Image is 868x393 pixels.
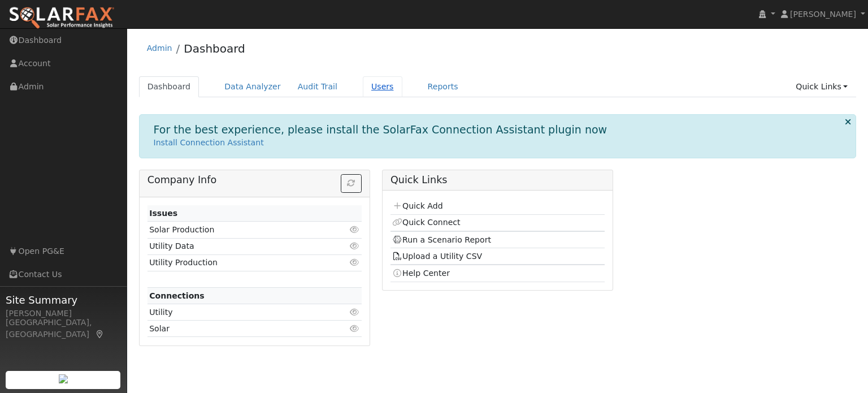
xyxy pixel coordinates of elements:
a: Users [363,76,402,97]
i: Click to view [350,242,360,250]
a: Dashboard [139,76,199,97]
i: Click to view [350,325,360,332]
i: Click to view [350,308,360,316]
a: Quick Links [787,76,856,97]
i: Click to view [350,226,360,234]
span: [PERSON_NAME] [790,10,856,19]
h1: For the best experience, please install the SolarFax Connection Assistant plugin now [154,123,607,136]
strong: Issues [149,209,177,218]
h5: Quick Links [390,174,605,186]
div: [PERSON_NAME] [6,308,121,319]
a: Dashboard [184,42,245,55]
a: Quick Connect [392,218,460,227]
img: SolarFax [8,6,115,30]
img: retrieve [59,374,68,383]
a: Install Connection Assistant [154,138,264,147]
a: Upload a Utility CSV [392,252,482,261]
a: Map [95,330,105,339]
a: Help Center [392,269,450,278]
h5: Company Info [147,174,362,186]
td: Utility Data [147,238,327,254]
a: Reports [419,76,467,97]
strong: Connections [149,291,205,300]
td: Solar [147,321,327,337]
a: Quick Add [392,201,442,210]
td: Solar Production [147,222,327,238]
a: Audit Trail [289,76,346,97]
a: Data Analyzer [216,76,289,97]
i: Click to view [350,258,360,266]
span: Site Summary [6,292,121,308]
td: Utility Production [147,254,327,271]
a: Admin [147,44,172,53]
td: Utility [147,304,327,321]
a: Run a Scenario Report [392,235,491,244]
div: [GEOGRAPHIC_DATA], [GEOGRAPHIC_DATA] [6,317,121,340]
